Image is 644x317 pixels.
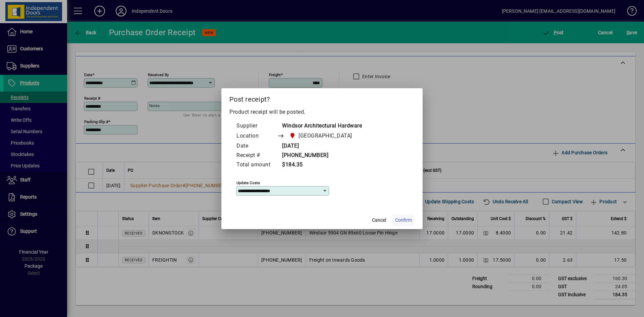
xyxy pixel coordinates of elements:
span: Cancel [372,217,386,224]
button: Cancel [368,214,390,226]
td: Windsor Architectural Hardware [277,121,365,131]
h2: Post receipt? [221,88,423,108]
td: [PHONE_NUMBER] [277,151,365,160]
p: Product receipt will be posted. [229,108,415,116]
span: [GEOGRAPHIC_DATA] [299,132,352,140]
span: Christchurch [287,131,355,141]
td: [DATE] [277,142,365,151]
td: Date [236,142,277,151]
td: Total amount [236,160,277,170]
mat-label: Update costs [236,180,260,185]
td: $184.35 [277,160,365,170]
span: Confirm [395,217,412,224]
td: Location [236,131,277,142]
td: Supplier [236,121,277,131]
button: Confirm [392,214,415,226]
td: Receipt # [236,151,277,160]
